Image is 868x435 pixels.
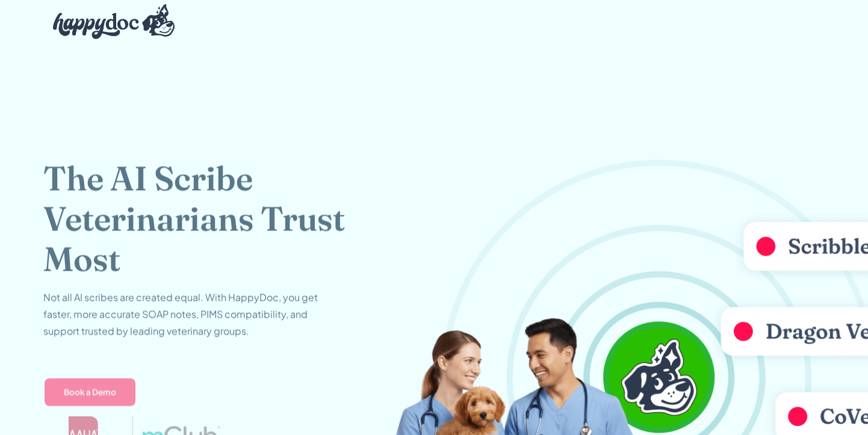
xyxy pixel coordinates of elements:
[53,4,175,39] img: HappyDoc Logo: A happy dog with his ear up, listening.
[43,158,395,279] h1: The AI Scribe Veterinarians Trust Most
[43,1,175,42] a: home
[43,377,137,407] a: Book a Demo
[43,289,332,339] p: Not all AI scribes are created equal. With HappyDoc, you get faster, more accurate SOAP notes, PI...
